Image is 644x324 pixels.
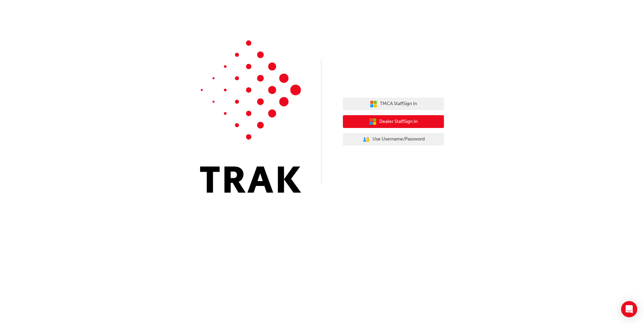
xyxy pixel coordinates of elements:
[200,40,301,193] img: Trak
[343,98,444,110] button: TMCA StaffSign In
[379,118,418,126] span: Dealer Staff Sign In
[343,115,444,128] button: Dealer StaffSign In
[373,135,425,143] span: Use Username/Password
[380,100,417,108] span: TMCA Staff Sign In
[621,301,637,317] div: Open Intercom Messenger
[343,133,444,146] button: Use Username/Password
